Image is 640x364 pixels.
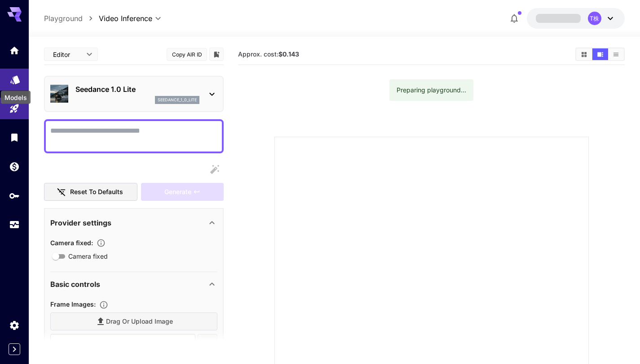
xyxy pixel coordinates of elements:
div: T株 [588,12,601,25]
span: Editor [53,50,81,59]
nav: breadcrumb [44,13,99,24]
a: Playground [44,13,83,24]
b: $0.143 [278,50,299,58]
button: Add to library [212,49,221,60]
div: Basic controls [50,273,217,295]
span: Frame Images : [50,300,96,308]
div: Settings [9,320,20,331]
div: Usage [9,219,20,230]
div: Wallet [9,161,20,172]
button: Expand sidebar [9,343,20,355]
p: Seedance 1.0 Lite [75,84,199,95]
span: Camera fixed : [50,239,93,247]
div: API Keys [9,190,20,201]
div: Playground [9,103,20,114]
div: Models [10,71,21,82]
button: Show media in video view [592,48,608,60]
button: Reset to defaults [44,183,137,201]
div: Models [1,91,31,104]
div: Show media in grid viewShow media in video viewShow media in list view [575,48,625,61]
div: Provider settings [50,212,217,234]
span: Approx. cost: [238,50,299,58]
span: Video Inference [99,13,152,24]
button: Upload frame images. [96,300,112,309]
div: Library [9,132,20,143]
p: Basic controls [50,279,100,290]
button: Show media in grid view [576,48,592,60]
p: Provider settings [50,217,111,228]
div: Home [9,45,20,56]
button: Copy AIR ID [167,48,207,61]
p: seedance_1_0_lite [158,97,197,103]
button: T株 [527,8,625,29]
div: Seedance 1.0 Liteseedance_1_0_lite [50,80,217,108]
div: Preparing playground... [397,82,466,98]
span: Camera fixed [68,251,108,261]
button: Show media in list view [608,48,624,60]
